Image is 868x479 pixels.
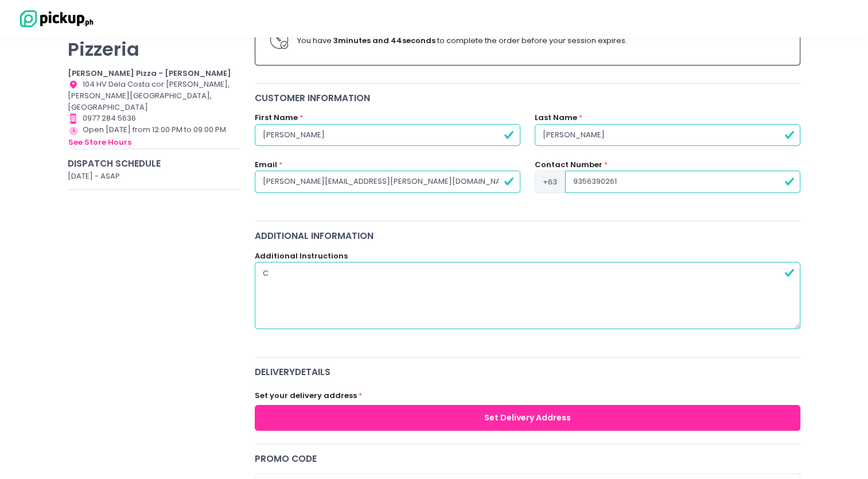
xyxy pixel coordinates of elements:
button: Set Delivery Address [255,405,801,431]
div: Promo code [255,452,801,465]
input: Email [255,171,520,192]
input: Last Name [535,124,800,146]
span: delivery Details [255,365,801,378]
div: 0977 284 5636 [68,113,240,124]
label: Additional Instructions [255,250,348,262]
b: [PERSON_NAME] Pizza - [PERSON_NAME] [68,68,231,79]
label: Email [255,159,277,171]
input: First Name [255,124,520,146]
label: Set your delivery address [255,390,357,401]
b: 3 minutes and 44 seconds [333,35,435,46]
div: You have to complete the order before your session expires. [297,35,785,47]
span: +63 [535,171,565,192]
div: [DATE] - ASAP [68,171,240,182]
label: Last Name [535,112,577,123]
textarea: C [255,262,801,329]
p: [PERSON_NAME] Pizzeria [68,16,240,60]
div: Customer Information [255,91,801,105]
label: First Name [255,112,298,123]
div: Dispatch Schedule [68,157,240,170]
img: logo [14,9,95,29]
div: 104 HV Dela Costa cor [PERSON_NAME], [PERSON_NAME][GEOGRAPHIC_DATA], [GEOGRAPHIC_DATA] [68,79,240,113]
div: Open [DATE] from 12:00 PM to 09:00 PM [68,124,240,148]
label: Contact Number [535,159,602,171]
button: see store hours [68,136,132,149]
input: Contact Number [565,171,800,192]
div: Additional Information [255,229,801,242]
